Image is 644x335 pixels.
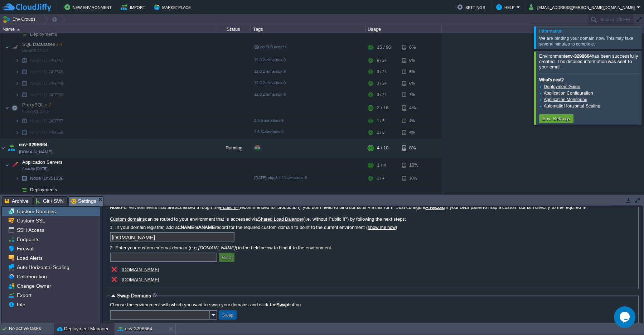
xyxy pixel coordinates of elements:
div: 1 / 4 [377,158,386,172]
a: Node ID:249758 [29,129,64,135]
button: Import [121,3,147,11]
a: Load Alerts [15,255,44,261]
a: Auto Horizontal Scaling [15,264,71,271]
span: Git / SVN [36,197,64,205]
a: SSH Access [15,227,45,233]
div: 7% [402,89,425,100]
span: Swap Domains [117,293,151,298]
button: env-3298664 [118,325,152,332]
span: Node ID: [30,81,48,86]
img: AMDAwAAAACH5BAEAAAAALAAAAAABAAEAAAICRAEAOw== [15,29,19,40]
div: 6% [402,78,425,89]
b: What's next? [539,77,564,82]
a: Application Monitoring [544,97,587,102]
b: Note: [110,205,121,210]
img: AMDAwAAAACH5BAEAAAAALAAAAAABAAEAAAICRAEAOw== [15,66,19,77]
img: AMDAwAAAACH5BAEAAAAALAAAAAABAAEAAAICRAEAOw== [19,55,29,66]
span: 2.6.6-almalinux-9 [254,118,284,123]
a: Export [15,292,33,298]
span: Application Servers [21,159,64,165]
a: Collaboration [15,273,48,280]
span: Custom SSL [15,217,46,224]
img: AMDAwAAAACH5BAEAAAAALAAAAAABAAEAAAICRAEAOw== [15,115,19,126]
img: AMDAwAAAACH5BAEAAAAALAAAAAABAAEAAAICRAEAOw== [19,173,29,184]
img: CloudJiffy [3,3,51,12]
a: Endpoints [15,236,40,243]
b: env-3298664 [565,53,592,59]
span: 12.0.2-almalinux-9 [254,81,286,85]
span: Node ID: [30,176,48,181]
span: Archive [5,197,29,205]
a: Automatic Horizontal Scaling [544,104,600,109]
div: Running [215,138,251,158]
span: ProxySQL [21,102,52,108]
iframe: chat widget [614,306,637,328]
a: A Record [425,205,445,210]
img: AMDAwAAAACH5BAEAAAAALAAAAAABAAEAAAICRAEAOw== [5,158,9,172]
img: AMDAwAAAACH5BAEAAAAALAAAAAABAAEAAAICRAEAOw== [6,138,16,158]
a: env-3298664 [19,141,48,148]
span: Node ID: [30,130,48,135]
a: [DOMAIN_NAME] [122,267,159,272]
span: SQL Databases [21,41,63,47]
label: 2. Enter your custom external domain (e.g. ) in the field below to bind it to the environment [110,245,635,250]
a: Deployments [29,187,58,193]
span: x 4 [55,42,62,47]
span: 12.0.2-almalinux-9 [254,92,286,96]
a: Change Owner [15,283,52,289]
div: 10% [402,173,425,184]
img: AMDAwAAAACH5BAEAAAAALAAAAAABAAEAAAICRAEAOw== [15,127,19,138]
span: 249758 [29,129,64,135]
button: Marketplace [154,3,193,11]
b: ANAME [198,225,215,230]
img: AMDAwAAAACH5BAEAAAAALAAAAAABAAEAAAICRAEAOw== [19,127,29,138]
img: AMDAwAAAACH5BAEAAAAALAAAAAABAAEAAAICRAEAOw== [19,89,29,100]
span: no SLB access [254,45,287,49]
b: CNAME [178,225,194,230]
div: No active tasks [9,323,54,335]
div: Tags [251,25,365,33]
a: Application ServersApache [DATE] [21,159,64,165]
button: Help [496,3,517,11]
img: AMDAwAAAACH5BAEAAAAALAAAAAABAAEAAAICRAEAOw== [10,158,20,172]
a: [DOMAIN_NAME] [19,148,52,155]
label: For environments that are accessed through the (recommended for production), you don't need to bi... [110,205,635,210]
img: AMDAwAAAACH5BAEAAAAALAAAAAABAAEAAAICRAEAOw== [19,78,29,89]
span: x 2 [44,102,51,107]
div: We are binding your domain now. This may take several minutes to complete. [539,35,639,47]
img: AMDAwAAAACH5BAEAAAAALAAAAAABAAEAAAICRAEAOw== [15,89,19,100]
span: 12.0.2-almalinux-9 [254,69,286,73]
a: Application Configuration [544,91,593,96]
img: AMDAwAAAACH5BAEAAAAALAAAAAABAAEAAAICRAEAOw== [0,138,6,158]
img: AMDAwAAAACH5BAEAAAAALAAAAAABAAEAAAICRAEAOw== [15,55,19,66]
a: Node ID:249750 [29,92,64,98]
span: Node ID: [30,92,48,97]
i: [DOMAIN_NAME] [198,245,236,250]
button: New Environment [64,3,114,11]
span: 2.6.6-almalinux-9 [254,130,284,134]
div: 4% [402,115,425,126]
a: Deployments [29,31,58,37]
a: Deployment Guide [544,84,580,89]
label: 1. In your domain registrar, add a or record for the required custom domain to point to the curre... [110,225,635,230]
div: 3 / 24 [377,78,387,89]
a: Node ID:251336 [29,175,64,181]
span: Environment has been successfully created. The detailed information was sent to your email. [539,53,638,70]
button: [EMAIL_ADDRESS][PERSON_NAME][DOMAIN_NAME] [529,3,637,11]
div: 15 / 96 [377,40,391,54]
a: [DOMAIN_NAME] [122,277,159,282]
span: Node ID: [30,58,48,63]
a: SQL Databasesx 4MariaDB 12.0.2 [21,42,63,47]
div: 6% [402,40,425,54]
img: AMDAwAAAACH5BAEAAAAALAAAAAABAAEAAAICRAEAOw== [15,184,19,195]
div: 1 / 8 [377,115,384,126]
span: 12.0.2-almalinux-9 [254,58,286,62]
div: 6% [402,66,425,77]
